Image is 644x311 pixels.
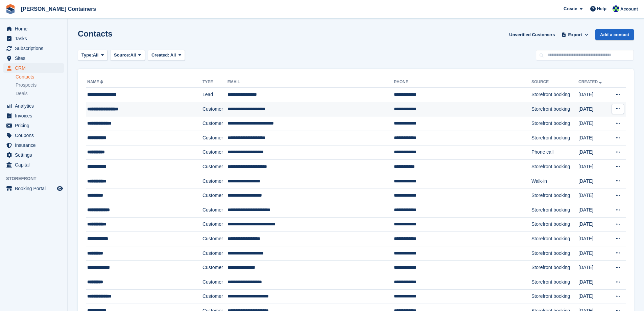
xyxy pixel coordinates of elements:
td: [DATE] [578,289,609,304]
th: Phone [394,77,531,88]
img: stora-icon-8386f47178a22dfd0bd8f6a31ec36ba5ce8667c1dd55bd0f319d3a0aa187defe.svg [5,4,16,14]
td: Phone call [531,145,578,160]
span: Deals [16,90,28,97]
a: menu [3,121,64,130]
td: Storefront booking [531,289,578,304]
button: Created: All [148,50,185,61]
a: Contacts [16,74,64,80]
td: [DATE] [578,102,609,116]
span: Coupons [15,131,55,140]
th: Source [531,77,578,88]
td: [DATE] [578,203,609,217]
td: [DATE] [578,160,609,174]
td: Customer [202,116,228,131]
span: All [130,52,136,59]
td: Storefront booking [531,188,578,203]
td: Storefront booking [531,232,578,246]
a: Deals [16,90,64,97]
a: menu [3,140,64,150]
td: [DATE] [578,246,609,261]
a: Add a contact [595,29,634,40]
td: Storefront booking [531,116,578,131]
span: Help [597,5,606,12]
td: Customer [202,145,228,160]
td: Storefront booking [531,88,578,102]
a: menu [3,160,64,170]
td: Customer [202,174,228,188]
td: Customer [202,188,228,203]
span: Analytics [15,101,55,111]
a: Preview store [56,184,64,193]
td: Customer [202,232,228,246]
a: menu [3,111,64,120]
span: Storefront [6,175,67,182]
td: Customer [202,289,228,304]
td: [DATE] [578,261,609,275]
th: Email [228,77,394,88]
td: Storefront booking [531,102,578,116]
span: Account [620,6,638,13]
td: [DATE] [578,145,609,160]
td: Storefront booking [531,131,578,145]
a: menu [3,184,64,193]
a: menu [3,44,64,53]
span: Tasks [15,34,55,43]
td: [DATE] [578,116,609,131]
td: Storefront booking [531,217,578,232]
a: menu [3,101,64,111]
img: Audra Whitelaw [613,5,619,12]
a: menu [3,24,64,34]
span: Settings [15,150,55,160]
a: menu [3,53,64,63]
td: [DATE] [578,88,609,102]
td: Storefront booking [531,160,578,174]
td: [DATE] [578,232,609,246]
a: Unverified Customers [506,29,557,40]
button: Export [560,29,590,40]
span: Sites [15,53,55,63]
td: Walk-in [531,174,578,188]
td: Customer [202,131,228,145]
button: Type: All [78,50,108,61]
td: Storefront booking [531,275,578,289]
span: Subscriptions [15,44,55,53]
td: [DATE] [578,131,609,145]
a: menu [3,63,64,73]
td: Customer [202,102,228,116]
span: Prospects [16,82,37,88]
td: Lead [202,88,228,102]
td: Customer [202,203,228,217]
span: Export [568,31,582,38]
td: Storefront booking [531,246,578,261]
span: All [170,52,176,58]
button: Source: All [110,50,145,61]
a: menu [3,131,64,140]
span: Insurance [15,140,55,150]
td: Customer [202,246,228,261]
span: Source: [114,52,130,59]
span: Home [15,24,55,34]
a: Name [87,80,104,84]
span: Booking Portal [15,184,55,193]
span: All [93,52,99,59]
td: [DATE] [578,174,609,188]
span: Create [564,5,577,12]
a: Created [578,80,603,84]
a: Prospects [16,82,64,89]
td: Storefront booking [531,261,578,275]
h1: Contacts [78,29,113,38]
td: [DATE] [578,188,609,203]
td: [DATE] [578,275,609,289]
span: Created: [151,52,169,58]
td: Customer [202,261,228,275]
span: CRM [15,63,55,73]
td: Customer [202,275,228,289]
a: menu [3,150,64,160]
a: menu [3,34,64,43]
td: [DATE] [578,217,609,232]
a: [PERSON_NAME] Containers [18,3,99,15]
th: Type [202,77,228,88]
span: Pricing [15,121,55,130]
td: Customer [202,160,228,174]
td: Storefront booking [531,203,578,217]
